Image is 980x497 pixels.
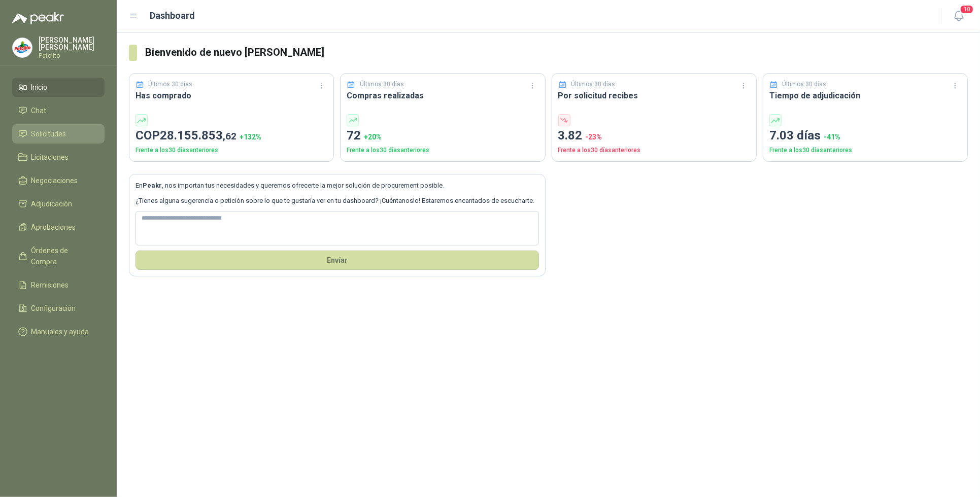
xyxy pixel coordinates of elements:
[558,146,750,155] p: Frente a los 30 días anteriores
[31,152,69,163] span: Licitaciones
[150,9,195,23] h1: Dashboard
[136,126,327,146] p: COP
[12,218,105,237] a: Aprobaciones
[12,299,105,318] a: Configuración
[769,89,961,102] h3: Tiempo de adjudicación
[31,198,73,209] span: Adjudicación
[31,279,69,291] span: Remisiones
[12,194,105,214] a: Adjudicación
[12,148,105,167] a: Licitaciones
[31,175,78,186] span: Negociaciones
[12,12,64,24] img: Logo peakr
[31,245,95,267] span: Órdenes de Compra
[31,303,76,314] span: Configuración
[136,89,327,102] h3: Has comprado
[824,133,840,141] span: -41 %
[136,146,327,155] p: Frente a los 30 días anteriores
[360,80,404,89] p: Últimos 30 días
[558,126,750,146] p: 3.82
[160,128,236,143] span: 28.155.853
[31,105,47,116] span: Chat
[136,181,539,191] p: En , nos importan tus necesidades y queremos ofrecerte la mejor solución de procurement posible.
[136,251,539,270] button: Envíar
[769,146,961,155] p: Frente a los 30 días anteriores
[347,126,538,146] p: 72
[31,222,76,233] span: Aprobaciones
[39,53,105,59] p: Patojito
[145,45,968,60] h3: Bienvenido de nuevo [PERSON_NAME]
[12,101,105,120] a: Chat
[364,133,382,141] span: + 20 %
[31,128,66,139] span: Solicitudes
[136,196,539,206] p: ¿Tienes alguna sugerencia o petición sobre lo que te gustaría ver en tu dashboard? ¡Cuéntanoslo! ...
[782,80,826,89] p: Últimos 30 días
[12,124,105,144] a: Solicitudes
[149,80,193,89] p: Últimos 30 días
[39,37,105,51] p: [PERSON_NAME] [PERSON_NAME]
[950,7,968,25] button: 10
[558,89,750,102] h3: Por solicitud recibes
[12,322,105,341] a: Manuales y ayuda
[12,275,105,295] a: Remisiones
[12,241,105,271] a: Órdenes de Compra
[12,171,105,190] a: Negociaciones
[586,133,602,141] span: -23 %
[571,80,615,89] p: Últimos 30 días
[12,78,105,97] a: Inicio
[223,130,236,142] span: ,62
[769,126,961,146] p: 7.03 días
[13,38,32,57] img: Company Logo
[240,133,261,141] span: + 132 %
[143,182,162,189] b: Peakr
[31,326,89,337] span: Manuales y ayuda
[347,89,538,102] h3: Compras realizadas
[960,5,974,14] span: 10
[347,146,538,155] p: Frente a los 30 días anteriores
[31,82,48,93] span: Inicio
